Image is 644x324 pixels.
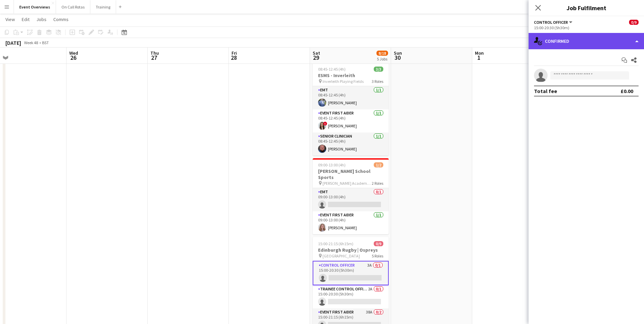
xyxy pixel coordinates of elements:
h3: Edinburgh Rugby | Ospreys [313,247,389,253]
span: Edit [22,16,30,22]
div: 15:00-20:30 (5h30m) [534,25,639,30]
span: View [5,16,15,22]
app-card-role: EMT0/109:00-13:00 (4h) [313,188,389,211]
span: Week 48 [22,40,39,45]
a: Jobs [34,15,49,24]
app-card-role: Event First Aider1/108:45-12:45 (4h)![PERSON_NAME] [313,109,389,132]
a: Edit [19,15,32,24]
span: ! [323,122,327,126]
div: [DATE] [5,39,21,46]
span: 8/18 [376,51,388,56]
button: On Call Rotas [56,0,90,14]
app-card-role: Control Officer3A0/115:00-20:30 (5h30m) [313,261,389,285]
span: 27 [149,54,159,61]
span: 3/3 [374,67,383,72]
span: 1/2 [374,162,383,167]
app-card-role: Trainee Control Officer2A0/115:00-20:30 (5h30m) [313,285,389,308]
span: Inverleith Playing Fields [323,79,364,84]
div: Total fee [534,88,557,94]
span: 2 Roles [372,181,383,186]
span: 29 [312,54,320,61]
div: BST [42,40,49,45]
div: £0.00 [621,88,633,94]
span: 08:45-12:45 (4h) [318,67,346,72]
span: [PERSON_NAME] Academy Playing Fields [323,181,372,186]
button: Event Overviews [14,0,56,14]
span: [GEOGRAPHIC_DATA] [323,253,360,258]
h3: ESMS - Inverleith [313,72,389,78]
app-card-role: Event First Aider1/109:00-13:00 (4h)[PERSON_NAME] [313,211,389,234]
span: 0/9 [374,241,383,246]
span: 5 Roles [372,253,383,258]
span: Sat [313,50,320,56]
div: 5 Jobs [377,56,388,61]
span: 26 [68,54,78,61]
span: Fri [232,50,237,56]
span: Comms [53,16,69,22]
span: Wed [69,50,78,56]
span: 28 [231,54,237,61]
a: View [3,15,18,24]
span: Mon [475,50,484,56]
app-card-role: Senior Clinician1/108:45-12:45 (4h)[PERSON_NAME] [313,132,389,156]
button: Control Officer [534,20,573,25]
span: Thu [150,50,159,56]
h3: [PERSON_NAME] School Sports [313,168,389,180]
span: Sun [394,50,402,56]
span: 09:00-13:00 (4h) [318,162,346,167]
h3: Job Fulfilment [529,3,644,12]
button: Training [90,0,116,14]
span: 0/9 [629,20,639,25]
span: 15:00-21:15 (6h15m) [318,241,353,246]
span: 30 [393,54,402,61]
span: 3 Roles [372,79,383,84]
span: Jobs [36,16,47,22]
app-job-card: 09:00-13:00 (4h)1/2[PERSON_NAME] School Sports [PERSON_NAME] Academy Playing Fields2 RolesEMT0/10... [313,158,389,234]
a: Comms [51,15,71,24]
app-card-role: EMT1/108:45-12:45 (4h)[PERSON_NAME] [313,86,389,109]
app-job-card: 08:45-12:45 (4h)3/3ESMS - Inverleith Inverleith Playing Fields3 RolesEMT1/108:45-12:45 (4h)[PERSO... [313,62,389,156]
span: Control Officer [534,20,568,25]
span: 1 [474,54,484,61]
div: Confirmed [529,33,644,49]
